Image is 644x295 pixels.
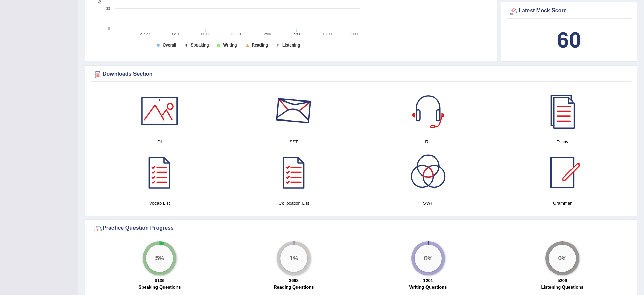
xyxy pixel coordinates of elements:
strong: 3698 [289,278,299,283]
div: Practice Question Progress [92,223,629,234]
label: Speaking Questions [139,284,181,290]
strong: 1201 [423,278,433,283]
text: 09:00 [231,32,241,36]
text: 15:00 [292,32,302,36]
h4: Collocation List [230,200,357,207]
h4: Grammar [499,200,626,207]
h4: SST [230,138,357,145]
big: 1 [290,255,293,262]
tspan: Writing [223,43,237,48]
text: 30 [106,6,110,11]
div: % [146,245,173,272]
big: 0 [558,255,562,262]
big: 5 [155,255,159,262]
div: Downloads Section [92,69,629,79]
h4: DI [96,138,223,145]
text: 06:00 [201,32,211,36]
div: % [549,245,576,272]
div: % [415,245,442,272]
h4: Vocab List [96,200,223,207]
text: 21:00 [350,32,360,36]
strong: 6136 [155,278,165,283]
tspan: Overall [163,43,176,48]
text: 03:00 [171,32,180,36]
strong: 5209 [557,278,567,283]
tspan: Listening [282,43,300,48]
h4: RL [365,138,492,145]
text: 12:00 [262,32,271,36]
label: Reading Questions [274,284,314,290]
h4: Essay [499,138,626,145]
tspan: Reading [252,43,268,48]
h4: SWT [365,200,492,207]
tspan: 2. Sep [140,32,151,36]
label: Writing Questions [409,284,447,290]
label: Listening Questions [541,284,583,290]
big: 0 [424,255,428,262]
text: 18:00 [323,32,332,36]
div: % [280,245,307,272]
div: Latest Mock Score [508,6,629,16]
text: 0 [108,27,110,31]
b: 60 [557,27,581,52]
tspan: Speaking [191,43,209,48]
